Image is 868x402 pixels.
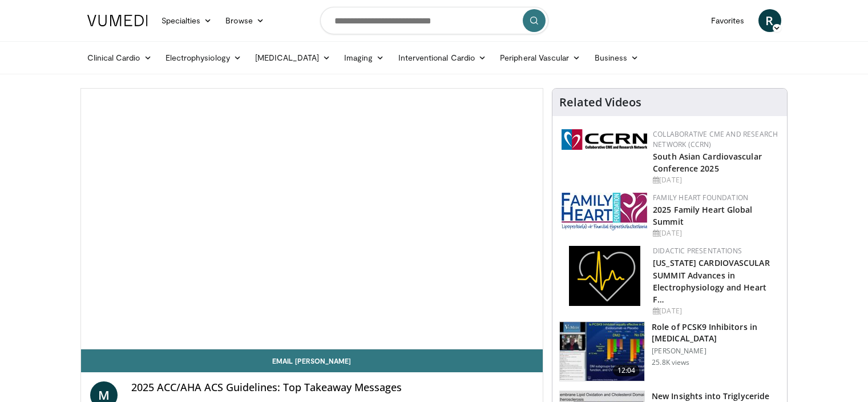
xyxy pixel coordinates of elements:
[562,129,647,150] img: a04ee3ba-8487-4636-b0fb-5e8d268f3737.png.150x105_q85_autocrop_double_scale_upscale_version-0.2.png
[493,46,587,69] a: Peripheral Vascular
[653,246,778,256] div: Didactic Presentations
[131,381,534,394] h4: 2025 ACC/AHA ACS Guidelines: Top Takeaway Messages
[704,9,752,32] a: Favorites
[219,9,271,32] a: Browse
[248,46,337,69] a: [MEDICAL_DATA]
[560,322,644,381] img: 3346fd73-c5f9-4d1f-bb16-7b1903aae427.150x105_q85_crop-smart_upscale.jpg
[320,7,548,34] input: Search topics, interventions
[652,347,780,356] p: [PERSON_NAME]
[87,15,148,26] img: VuMedi Logo
[80,46,159,69] a: Clinical Cardio
[562,193,647,230] img: 96363db5-6b1b-407f-974b-715268b29f70.jpeg.150x105_q85_autocrop_double_scale_upscale_version-0.2.jpg
[653,257,770,304] a: [US_STATE] CARDIOVASCULAR SUMMIT Advances in Electrophysiology and Heart F…
[653,306,778,316] div: [DATE]
[653,129,778,149] a: Collaborative CME and Research Network (CCRN)
[653,228,778,238] div: [DATE]
[653,151,762,174] a: South Asian Cardiovascular Conference 2025
[337,46,391,69] a: Imaging
[159,46,248,69] a: Electrophysiology
[155,9,219,32] a: Specialties
[653,193,748,202] a: Family Heart Foundation
[559,95,641,109] h4: Related Videos
[588,46,646,69] a: Business
[653,204,752,227] a: 2025 Family Heart Global Summit
[81,89,543,349] video-js: Video Player
[559,321,780,382] a: 12:04 Role of PCSK9 Inhibitors in [MEDICAL_DATA] [PERSON_NAME] 25.8K views
[652,358,689,367] p: 25.8K views
[81,349,543,372] a: Email [PERSON_NAME]
[569,246,640,306] img: 1860aa7a-ba06-47e3-81a4-3dc728c2b4cf.png.150x105_q85_autocrop_double_scale_upscale_version-0.2.png
[652,321,780,344] h3: Role of PCSK9 Inhibitors in [MEDICAL_DATA]
[653,175,778,185] div: [DATE]
[391,46,494,69] a: Interventional Cardio
[758,9,781,32] a: R
[613,365,640,376] span: 12:04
